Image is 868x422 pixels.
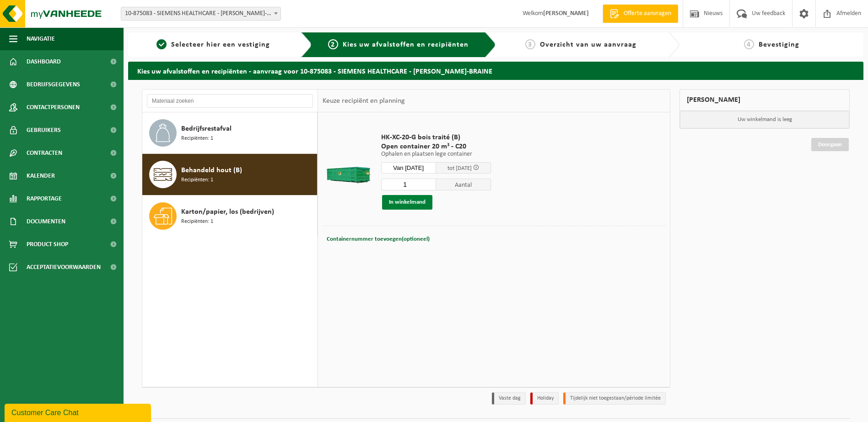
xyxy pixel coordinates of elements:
[181,176,213,185] span: Recipiënten: 1
[343,41,469,48] span: Kies uw afvalstoffen en recipiënten
[142,195,318,237] button: Karton/papier, los (bedrijven) Recipiënten: 1
[621,9,674,18] span: Offerte aanvragen
[381,142,491,151] span: Open container 20 m³ - C20
[381,133,491,142] span: HK-XC-20-G bois traité (B)
[436,179,491,190] span: Aantal
[142,154,318,195] button: Behandeld hout (B) Recipiënten: 1
[27,142,62,164] span: Contracten
[679,89,850,111] div: [PERSON_NAME]
[603,5,678,23] a: Offerte aanvragen
[142,112,318,154] button: Bedrijfsrestafval Recipiënten: 1
[328,39,338,49] span: 2
[181,217,213,226] span: Recipiënten: 1
[543,10,589,17] strong: [PERSON_NAME]
[327,236,430,242] span: Containernummer toevoegen(optioneel)
[156,39,167,49] span: 1
[181,165,242,176] span: Behandeld hout (B)
[525,39,535,49] span: 3
[27,164,55,187] span: Kalender
[27,73,80,96] span: Bedrijfsgegevens
[121,7,281,21] span: 10-875083 - SIEMENS HEALTHCARE - WAUTHIER BRAINE - WAUTHIER-BRAINE
[563,392,666,405] li: Tijdelijk niet toegestaan/période limitée
[540,41,636,48] span: Overzicht van uw aanvraag
[5,402,153,422] iframe: chat widget
[181,123,232,134] span: Bedrijfsrestafval
[27,233,68,256] span: Product Shop
[318,90,410,112] div: Keuze recipiënt en planning
[147,94,313,108] input: Materiaal zoeken
[447,165,472,171] span: tot [DATE]
[530,392,559,405] li: Holiday
[181,134,213,143] span: Recipiënten: 1
[492,392,526,405] li: Vaste dag
[27,119,61,142] span: Gebruikers
[811,138,849,151] a: Doorgaan
[326,233,431,246] button: Containernummer toevoegen(optioneel)
[744,39,754,49] span: 4
[181,206,274,217] span: Karton/papier, los (bedrijven)
[27,210,65,233] span: Documenten
[680,111,849,128] p: Uw winkelmand is leeg
[759,41,799,48] span: Bevestiging
[27,96,80,119] span: Contactpersonen
[128,62,863,79] h2: Kies uw afvalstoffen en recipiënten - aanvraag voor 10-875083 - SIEMENS HEALTHCARE - [PERSON_NAME...
[382,195,432,210] button: In winkelmand
[381,162,436,174] input: Selecteer datum
[27,256,101,279] span: Acceptatievoorwaarden
[27,27,55,50] span: Navigatie
[133,39,294,50] a: 1Selecteer hier een vestiging
[381,151,491,158] p: Ophalen en plaatsen lege container
[27,50,61,73] span: Dashboard
[171,41,270,48] span: Selecteer hier een vestiging
[121,7,280,20] span: 10-875083 - SIEMENS HEALTHCARE - WAUTHIER BRAINE - WAUTHIER-BRAINE
[27,187,62,210] span: Rapportage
